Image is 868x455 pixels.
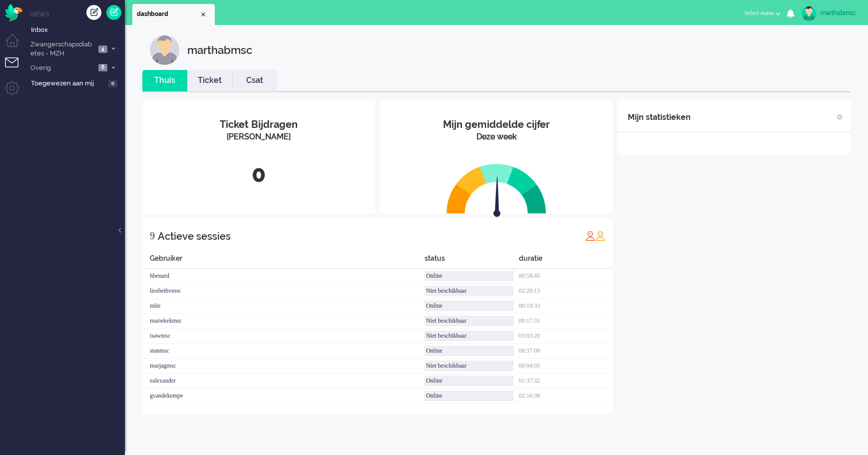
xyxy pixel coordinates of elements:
[142,70,187,91] li: Thuis
[106,5,121,20] a: Quick Ticket
[150,131,368,143] div: [PERSON_NAME]
[187,70,232,91] li: Ticket
[425,331,513,341] div: Niet beschikbaar
[142,344,425,359] div: stanmsc
[142,389,425,404] div: gvandekempe
[132,4,215,25] li: Dashboard
[425,391,513,401] div: Online
[142,359,425,374] div: marjagmsc
[425,376,513,386] div: Online
[187,75,232,86] a: Ticket
[519,253,613,269] div: duratie
[388,117,605,132] div: Mijn gemiddelde cijfer
[232,75,277,86] a: Csat
[142,269,425,284] div: hbenard
[425,316,513,326] div: Niet beschikbaar
[5,34,27,56] li: Dashboard menu
[31,79,105,88] span: Toegewezen aan mij
[519,344,613,359] div: 00:37:00
[30,10,125,18] li: Views
[425,286,513,296] div: Niet beschikbaar
[142,284,425,299] div: liesbethvmsc
[5,57,27,80] li: Tickets menu
[5,4,22,21] img: flow_omnibird.svg
[475,176,518,219] img: arrow.svg
[519,284,613,299] div: 02:29:13
[98,45,107,53] span: 4
[425,301,513,311] div: Online
[142,299,425,314] div: mlie
[519,329,613,344] div: 03:03:20
[150,158,368,191] div: 0
[29,77,125,88] a: Toegewezen aan mij 0
[29,24,125,35] a: Inbox
[150,117,368,132] div: Ticket Bijdragen
[519,359,613,374] div: 00:04:05
[425,253,518,269] div: status
[5,6,22,14] a: Omnidesk
[738,6,787,20] button: Select status
[388,131,605,143] div: Deze week
[5,81,27,103] li: Admin menu
[446,163,546,214] img: semi_circle.svg
[150,35,180,65] img: customer.svg
[628,107,691,127] div: Mijn statistieken
[98,64,107,71] span: 6
[800,6,858,21] a: marthabmsc
[187,35,252,65] div: marthabmsc
[425,271,513,281] div: Online
[425,346,513,356] div: Online
[142,75,187,86] a: Thuis
[519,299,613,314] div: 00:19:33
[108,80,117,87] span: 0
[232,70,277,91] li: Csat
[585,231,595,241] img: profile_red.svg
[142,374,425,389] div: ealexander
[802,6,817,21] img: avatar
[31,25,125,35] span: Inbox
[29,63,95,73] span: Overig
[142,329,425,344] div: isawmsc
[137,10,199,18] span: dashboard
[150,226,155,246] div: 9
[519,374,613,389] div: 01:37:32
[425,361,513,371] div: Niet beschikbaar
[142,314,425,329] div: mariekekmsc
[519,269,613,284] div: 00:58:45
[158,226,231,246] div: Actieve sessies
[86,5,101,20] div: Creëer ticket
[199,10,207,18] div: Close tab
[29,40,95,58] span: Zwangerschapsdiabetes - MZH
[738,3,787,25] li: Select status
[142,253,425,269] div: Gebruiker
[821,8,858,18] div: marthabmsc
[744,9,774,16] span: Select status
[519,389,613,404] div: 02:16:38
[595,231,605,241] img: profile_orange.svg
[519,314,613,329] div: 00:17:31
